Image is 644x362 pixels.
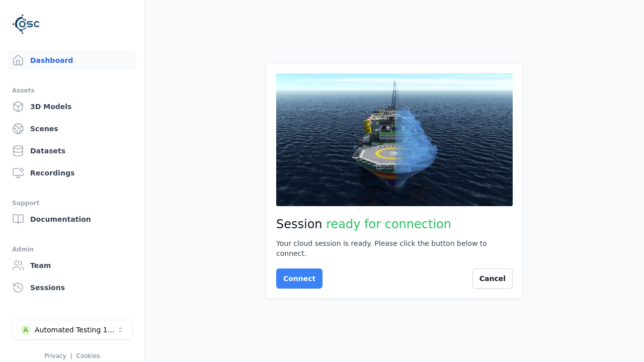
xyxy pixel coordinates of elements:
[12,10,40,38] img: Logo
[8,50,136,70] a: Dashboard
[276,268,323,289] button: Connect
[44,352,66,359] a: Privacy
[8,119,136,139] a: Scenes
[8,255,136,276] a: Team
[12,243,132,255] div: Admin
[12,320,133,340] button: Select a workspace
[76,352,100,359] a: Cookies
[21,325,31,335] div: A
[12,197,132,209] div: Support
[8,163,136,183] a: Recordings
[8,209,136,229] a: Documentation
[12,84,132,97] div: Assets
[8,97,136,117] a: 3D Models
[276,216,513,232] h2: Session
[8,141,136,161] a: Datasets
[35,325,116,335] div: Automated Testing 1 - Playwright
[276,238,513,258] div: Your cloud session is ready. Please click the button below to connect.
[8,278,136,298] a: Sessions
[472,268,513,289] button: Cancel
[326,217,451,231] span: ready for connection
[70,352,72,359] span: |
